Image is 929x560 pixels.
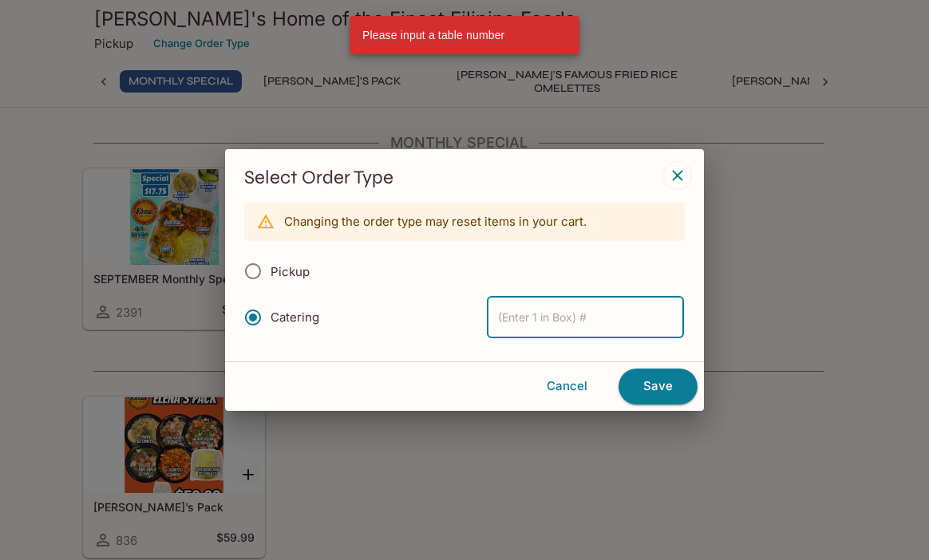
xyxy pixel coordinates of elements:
[487,296,684,338] input: (Enter 1 in Box) #
[522,369,612,403] button: Cancel
[362,21,504,49] div: Please input a table number
[284,214,587,229] p: Changing the order type may reset items in your cart.
[244,165,685,190] h3: Select Order Type
[271,310,319,325] span: Catering
[619,369,698,404] button: Save
[271,264,310,279] span: Pickup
